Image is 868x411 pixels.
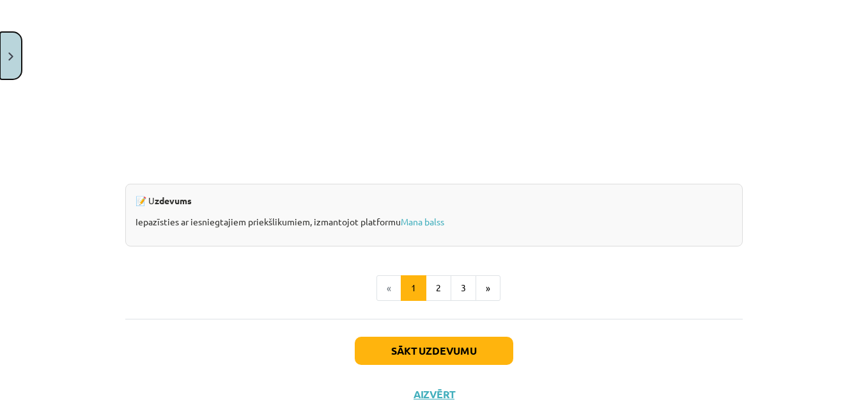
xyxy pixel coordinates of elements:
img: icon-close-lesson-0947bae3869378f0d4975bcd49f059093ad1ed9edebbc8119c70593378902aed.svg [8,52,13,61]
p: 📝 U [136,194,732,207]
button: 3 [451,275,476,301]
a: Mana balss [401,216,444,227]
button: » [476,275,500,301]
button: 1 [401,275,426,301]
button: Aizvērt [410,388,458,401]
strong: zdevums [155,195,192,206]
p: Iepazīsties ar iesniegtajiem priekšlikumiem, izmantojot platformu [136,215,732,229]
button: 2 [426,275,451,301]
button: Sākt uzdevumu [355,337,513,365]
nav: Page navigation example [125,275,743,301]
